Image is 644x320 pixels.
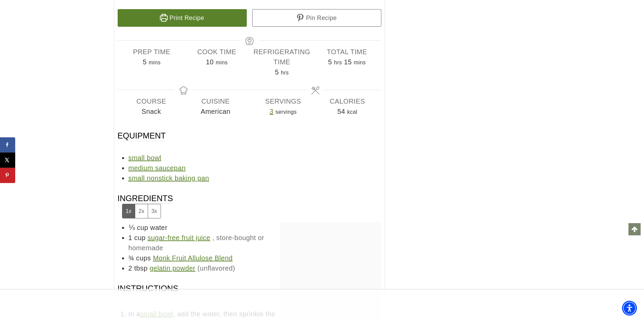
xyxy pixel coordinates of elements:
span: ¾ [128,254,134,262]
a: small nonstick baking pan [128,174,209,182]
span: Ingredients [118,193,173,218]
span: Snack [119,106,184,116]
span: water [150,224,167,231]
span: cups [136,254,151,262]
a: small bowl [128,154,161,162]
span: kcal [347,109,357,115]
a: Adjust recipe servings [269,108,273,115]
span: cup [137,224,148,231]
span: mins [354,60,366,65]
span: Refrigerating Time [249,47,315,67]
button: Adjust servings by 3x [148,204,161,218]
button: Adjust servings by 1x [122,204,135,218]
a: Monk Fruit Allulose Blend [153,254,233,262]
span: cup [134,234,145,241]
a: Pin Recipe [252,9,381,27]
span: Course [119,96,184,106]
span: hrs [281,70,289,76]
a: gelatin powder [149,264,195,272]
span: Servings [251,96,315,106]
span: American [184,106,248,116]
span: Total Time [314,47,380,57]
span: ⅓ [128,224,135,231]
span: hrs [334,60,342,65]
span: Cook Time [184,47,249,57]
span: 5 [328,58,332,66]
span: 2 [128,264,133,272]
span: mins [149,60,161,65]
span: Calories [315,96,380,106]
span: servings [276,109,297,115]
span: mins [216,60,228,65]
span: 10 [206,58,214,66]
span: 5 [275,68,279,76]
span: Cuisine [184,96,248,106]
span: 54 [337,108,345,115]
span: , store-bought or homemade [128,234,264,252]
a: medium saucepan [128,164,186,172]
span: (unflavored) [197,264,235,272]
a: Scroll to top [628,223,641,235]
button: Adjust servings by 2x [135,204,148,218]
div: Accessibility Menu [622,301,637,316]
span: 5 [143,58,147,66]
span: tbsp [134,264,147,272]
a: Print Recipe [118,9,247,27]
span: 1 [128,234,133,241]
a: sugar-free fruit juice [147,234,210,241]
span: Equipment [118,130,166,141]
span: Prep Time [119,47,185,57]
span: 15 [344,58,352,66]
span: Instructions [118,283,178,304]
